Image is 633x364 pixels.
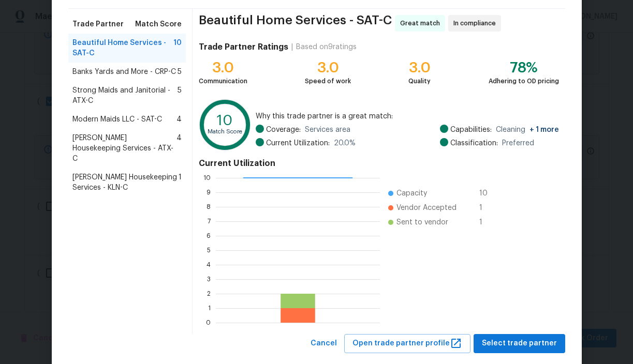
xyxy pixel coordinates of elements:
[396,217,448,228] span: Sent to vendor
[496,125,559,135] span: Cleaning
[296,42,357,52] div: Based on 9 ratings
[334,138,356,148] span: 20.0 %
[208,305,211,311] text: 1
[199,63,247,73] div: 3.0
[135,19,182,29] span: Match Score
[173,38,182,58] span: 10
[479,203,496,213] span: 1
[207,189,211,195] text: 9
[199,42,288,52] h4: Trade Partner Ratings
[208,218,211,224] text: 7
[176,133,182,164] span: 4
[529,126,559,133] span: + 1 more
[206,320,211,326] text: 0
[207,262,211,268] text: 4
[199,76,247,86] div: Communication
[72,38,174,58] span: Beautiful Home Services - SAT-C
[199,15,392,32] span: Beautiful Home Services - SAT-C
[256,111,559,122] span: Why this trade partner is a great match:
[207,276,211,282] text: 3
[178,85,182,106] span: 5
[450,125,492,135] span: Capabilities:
[489,63,559,73] div: 78%
[178,67,182,77] span: 5
[450,138,498,148] span: Classification:
[344,334,470,353] button: Open trade partner profile
[479,188,496,199] span: 10
[72,67,176,77] span: Banks Yards and More - CRP-C
[311,337,337,350] span: Cancel
[408,63,431,73] div: 3.0
[502,138,534,148] span: Preferred
[72,85,178,106] span: Strong Maids and Janitorial - ATX-C
[474,334,565,353] button: Select trade partner
[482,337,557,350] span: Select trade partner
[207,233,211,239] text: 6
[207,291,211,297] text: 2
[400,18,444,28] span: Great match
[306,334,341,353] button: Cancel
[453,18,500,28] span: In compliance
[305,76,351,86] div: Speed of work
[266,125,301,135] span: Coverage:
[408,76,431,86] div: Quality
[207,204,211,210] text: 8
[179,172,182,193] span: 1
[396,203,457,213] span: Vendor Accepted
[203,175,211,181] text: 10
[305,63,351,73] div: 3.0
[72,114,162,125] span: Modern Maids LLC - SAT-C
[217,113,233,128] text: 10
[352,337,462,350] span: Open trade partner profile
[72,133,177,164] span: [PERSON_NAME] Housekeeping Services - ATX-C
[396,188,427,199] span: Capacity
[199,158,558,169] h4: Current Utilization
[208,129,243,134] text: Match Score
[176,114,182,125] span: 4
[266,138,330,148] span: Current Utilization:
[479,217,496,228] span: 1
[305,125,350,135] span: Services area
[72,19,124,29] span: Trade Partner
[489,76,559,86] div: Adhering to OD pricing
[288,42,296,52] div: |
[207,247,211,253] text: 5
[72,172,179,193] span: [PERSON_NAME] Housekeeping Services - KLN-C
